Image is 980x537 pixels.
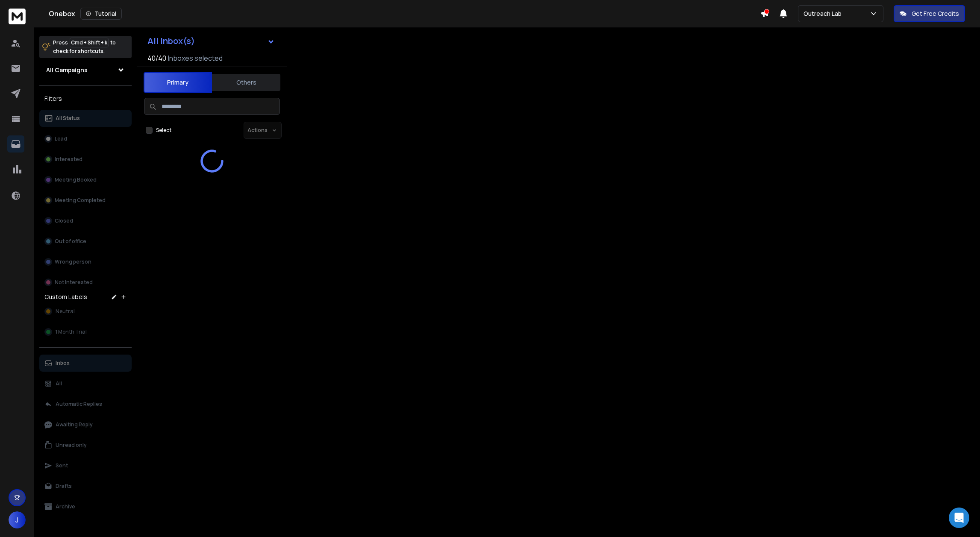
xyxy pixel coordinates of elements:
span: 40 / 40 [147,53,166,63]
div: Onebox [49,8,760,20]
h3: Filters [39,93,132,105]
h1: All Inbox(s) [147,37,195,45]
button: J [9,511,26,528]
button: Others [212,73,280,92]
label: Select [156,127,171,134]
h3: Inboxes selected [168,53,223,63]
p: Outreach Lab [803,9,845,18]
button: All Inbox(s) [141,32,282,50]
h3: Custom Labels [44,293,87,301]
p: Press to check for shortcuts. [53,38,116,56]
div: Open Intercom Messenger [949,508,969,528]
button: Primary [144,72,212,93]
button: Get Free Credits [894,5,965,22]
button: All Campaigns [39,62,132,79]
button: Tutorial [80,8,122,20]
p: Get Free Credits [912,9,959,18]
h1: All Campaigns [46,66,88,74]
span: Cmd + Shift + k [70,38,109,47]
